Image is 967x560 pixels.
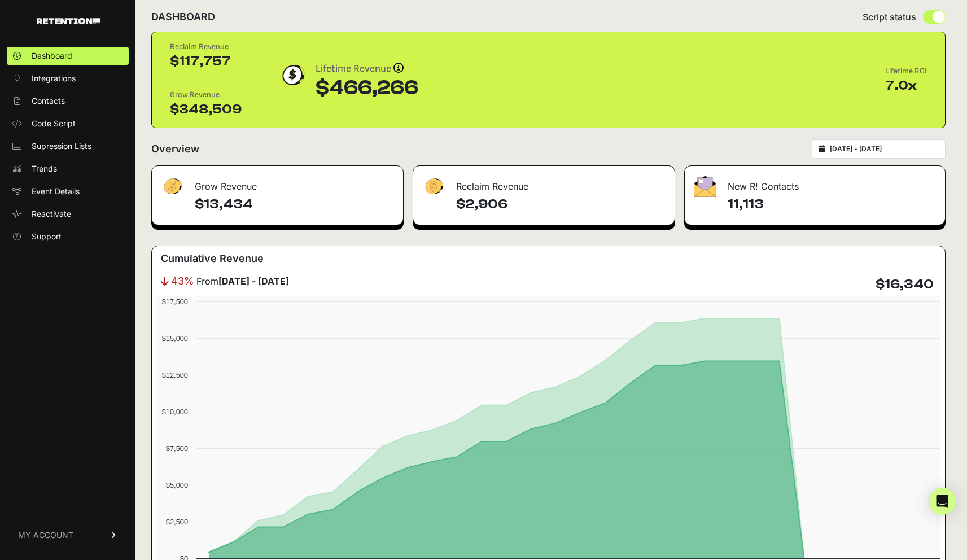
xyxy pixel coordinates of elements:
[170,89,242,100] div: Grow Revenue
[171,273,194,289] span: 43%
[195,195,394,213] h4: $13,434
[218,275,289,287] strong: [DATE] - [DATE]
[151,9,215,25] h2: DASHBOARD
[162,334,188,343] text: $15,000
[161,176,183,198] img: fa-dollar-13500eef13a19c4ab2b9ed9ad552e47b0d9fc28b02b83b90ba0e00f96d6372e9.png
[413,166,675,200] div: Reclaim Revenue
[32,231,62,242] span: Support
[7,228,129,246] a: Support
[7,137,129,155] a: Supression Lists
[162,297,188,306] text: $17,500
[7,47,129,65] a: Dashboard
[7,69,129,88] a: Integrations
[316,77,418,99] div: $466,266
[863,10,916,24] span: Script status
[32,141,91,152] span: Supression Lists
[166,518,188,526] text: $2,500
[32,163,57,174] span: Trends
[32,118,76,129] span: Code Script
[316,61,418,77] div: Lifetime Revenue
[32,208,71,220] span: Reactivate
[32,50,72,62] span: Dashboard
[170,41,242,53] div: Reclaim Revenue
[170,100,242,119] div: $348,509
[162,408,188,416] text: $10,000
[32,73,76,84] span: Integrations
[7,518,129,552] a: MY ACCOUNT
[885,77,927,95] div: 7.0x
[32,186,80,197] span: Event Details
[166,481,188,489] text: $5,000
[929,488,956,515] div: Open Intercom Messenger
[7,205,129,223] a: Reactivate
[7,92,129,110] a: Contacts
[694,176,716,197] img: fa-envelope-19ae18322b30453b285274b1b8af3d052b27d846a4fbe8435d1a52b978f639a2.png
[37,18,100,24] img: Retention.com
[885,65,927,77] div: Lifetime ROI
[162,371,188,379] text: $12,500
[152,166,403,200] div: Grow Revenue
[456,195,666,213] h4: $2,906
[161,251,264,266] h3: Cumulative Revenue
[876,275,934,294] h4: $16,340
[151,141,199,157] h2: Overview
[7,115,129,133] a: Code Script
[18,530,73,541] span: MY ACCOUNT
[278,61,307,89] img: dollar-coin-05c43ed7efb7bc0c12610022525b4bbbb207c7efeef5aecc26f025e68dcafac9.png
[196,274,289,288] span: From
[7,160,129,178] a: Trends
[166,444,188,453] text: $7,500
[32,95,65,107] span: Contacts
[170,53,242,71] div: $117,757
[728,195,936,213] h4: 11,113
[422,176,445,198] img: fa-dollar-13500eef13a19c4ab2b9ed9ad552e47b0d9fc28b02b83b90ba0e00f96d6372e9.png
[7,182,129,200] a: Event Details
[685,166,945,200] div: New R! Contacts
